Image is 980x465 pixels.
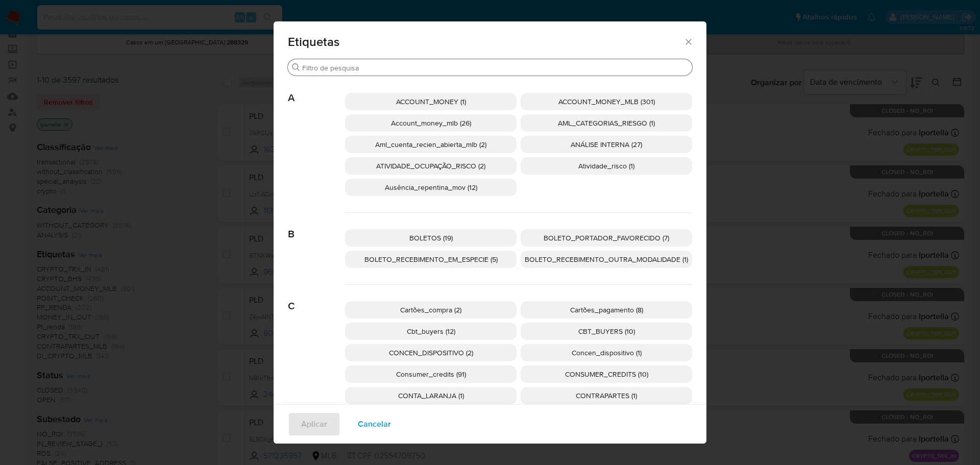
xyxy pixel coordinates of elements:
[288,77,345,104] span: A
[521,387,692,404] div: CONTRAPARTES (1)
[521,229,692,247] div: BOLETO_PORTADOR_FAVORECIDO (7)
[521,93,692,110] div: ACCOUNT_MONEY_MLB (301)
[544,233,669,243] span: BOLETO_PORTADOR_FAVORECIDO (7)
[407,326,455,336] span: Cbt_buyers (12)
[521,301,692,319] div: Cartões_pagamento (8)
[292,63,300,71] button: Procurar
[358,413,391,435] span: Cancelar
[364,254,498,264] span: BOLETO_RECEBIMENTO_EM_ESPECIE (5)
[345,365,517,383] div: Consumer_credits (91)
[572,348,642,358] span: Concen_dispositivo (1)
[409,233,453,243] span: BOLETOS (19)
[521,136,692,153] div: ANÁLISE INTERNA (27)
[288,36,683,48] span: Etiquetas
[345,114,517,132] div: Account_money_mlb (26)
[391,118,471,128] span: Account_money_mlb (26)
[345,387,517,404] div: CONTA_LARANJA (1)
[398,390,464,401] span: CONTA_LARANJA (1)
[521,251,692,268] div: BOLETO_RECEBIMENTO_OUTRA_MODALIDADE (1)
[565,369,648,379] span: CONSUMER_CREDITS (10)
[302,63,688,72] input: Filtro de pesquisa
[345,229,517,247] div: BOLETOS (19)
[345,301,517,319] div: Cartões_compra (2)
[521,323,692,340] div: CBT_BUYERS (10)
[396,96,466,107] span: ACCOUNT_MONEY (1)
[558,96,655,107] span: ACCOUNT_MONEY_MLB (301)
[288,213,345,240] span: B
[558,118,655,128] span: AML_CATEGORIAS_RIESGO (1)
[521,114,692,132] div: AML_CATEGORIAS_RIESGO (1)
[570,305,643,315] span: Cartões_pagamento (8)
[571,139,642,150] span: ANÁLISE INTERNA (27)
[385,182,477,192] span: Ausência_repentina_mov (12)
[345,251,517,268] div: BOLETO_RECEBIMENTO_EM_ESPECIE (5)
[345,157,517,175] div: ATIVIDADE_OCUPAÇÃO_RISCO (2)
[288,285,345,312] span: C
[578,326,635,336] span: CBT_BUYERS (10)
[521,344,692,361] div: Concen_dispositivo (1)
[375,139,486,150] span: Aml_cuenta_recien_abierta_mlb (2)
[345,136,517,153] div: Aml_cuenta_recien_abierta_mlb (2)
[521,157,692,175] div: Atividade_risco (1)
[345,179,517,196] div: Ausência_repentina_mov (12)
[521,365,692,383] div: CONSUMER_CREDITS (10)
[345,344,517,361] div: CONCEN_DISPOSITIVO (2)
[396,369,466,379] span: Consumer_credits (91)
[576,390,637,401] span: CONTRAPARTES (1)
[400,305,461,315] span: Cartões_compra (2)
[376,161,485,171] span: ATIVIDADE_OCUPAÇÃO_RISCO (2)
[345,93,517,110] div: ACCOUNT_MONEY (1)
[389,348,473,358] span: CONCEN_DISPOSITIVO (2)
[345,412,404,436] button: Cancelar
[578,161,634,171] span: Atividade_risco (1)
[345,323,517,340] div: Cbt_buyers (12)
[683,37,693,46] button: Fechar
[525,254,688,264] span: BOLETO_RECEBIMENTO_OUTRA_MODALIDADE (1)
